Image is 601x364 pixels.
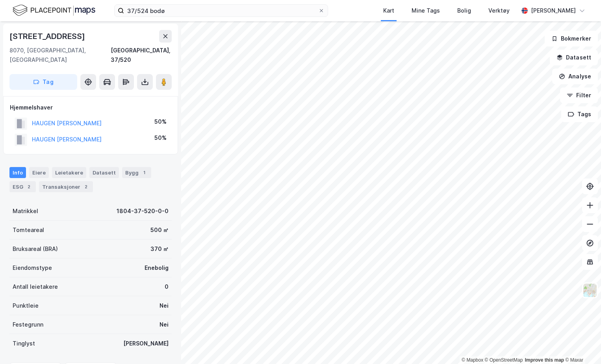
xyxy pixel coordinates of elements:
div: Tomteareal [13,225,44,235]
iframe: Chat Widget [562,326,601,364]
div: Festegrunn [13,320,43,329]
button: Datasett [550,50,598,65]
div: Bolig [457,6,471,15]
div: Eiere [29,167,49,178]
div: [PERSON_NAME] [123,339,169,348]
div: [STREET_ADDRESS] [9,30,87,43]
div: Enebolig [145,263,169,273]
div: 2 [25,183,33,191]
div: Punktleie [13,301,39,310]
div: 370 ㎡ [150,244,169,254]
button: Bokmerker [545,31,598,46]
div: Kontrollprogram for chat [562,326,601,364]
div: Antall leietakere [13,282,58,292]
div: Kart [383,6,394,15]
div: 0 [165,282,169,292]
div: Eiendomstype [13,263,52,273]
img: Z [582,283,597,298]
div: Matrikkel [13,206,38,216]
div: 500 ㎡ [150,225,169,235]
div: Leietakere [52,167,86,178]
div: 50% [154,117,167,126]
div: 50% [154,133,167,143]
div: Datasett [89,167,119,178]
button: Filter [560,87,598,103]
div: Mine Tags [412,6,440,15]
a: OpenStreetMap [485,357,523,363]
div: 2 [82,183,90,191]
div: Bruksareal (BRA) [13,244,58,254]
div: Bygg [122,167,151,178]
div: ESG [9,181,36,192]
div: Tinglyst [13,339,35,348]
div: 1 [140,169,148,176]
div: [GEOGRAPHIC_DATA], 37/520 [111,46,172,65]
a: Mapbox [462,357,483,363]
div: Info [9,167,26,178]
div: Hjemmelshaver [10,103,171,112]
div: Verktøy [488,6,510,15]
div: 8070, [GEOGRAPHIC_DATA], [GEOGRAPHIC_DATA] [9,46,111,65]
div: 1804-37-520-0-0 [117,206,169,216]
button: Analyse [552,69,598,84]
input: Søk på adresse, matrikkel, gårdeiere, leietakere eller personer [124,5,318,17]
img: logo.f888ab2527a4732fd821a326f86c7f29.svg [13,4,95,17]
div: Nei [160,301,169,310]
a: Improve this map [525,357,564,363]
button: Tags [561,106,598,122]
button: Tag [9,74,77,90]
div: Nei [160,320,169,329]
div: [PERSON_NAME] [531,6,576,15]
div: Transaksjoner [39,181,93,192]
